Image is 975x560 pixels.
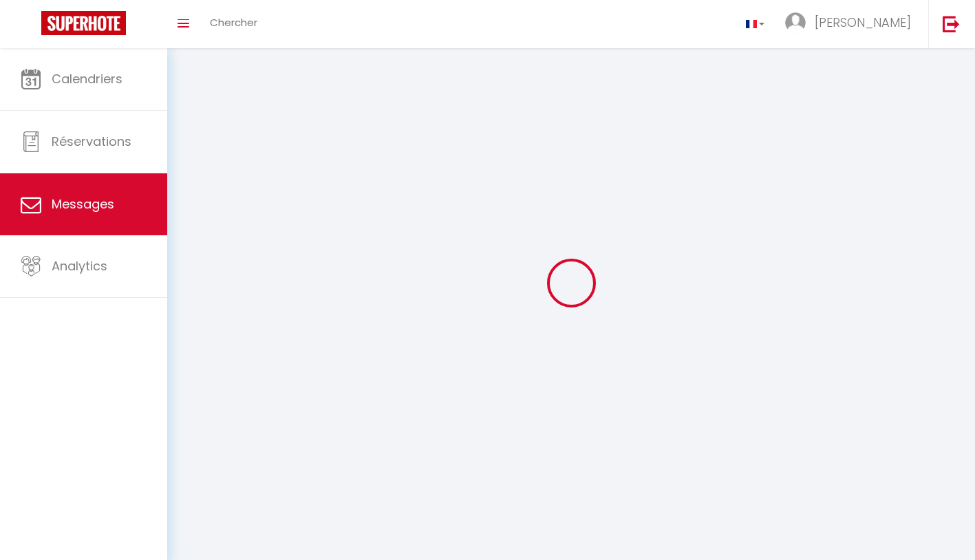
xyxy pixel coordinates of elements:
img: Super Booking [41,11,126,35]
span: Réservations [52,133,131,150]
span: [PERSON_NAME] [815,14,911,31]
img: logout [943,15,960,32]
span: Messages [52,195,114,213]
span: Chercher [210,15,257,30]
span: Calendriers [52,70,122,87]
img: ... [785,12,806,33]
span: Analytics [52,257,107,274]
